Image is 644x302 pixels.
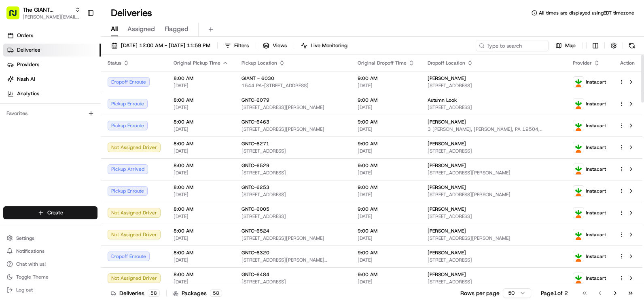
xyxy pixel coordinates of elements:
[358,235,415,241] span: [DATE]
[174,191,229,198] span: [DATE]
[573,77,584,87] img: profile_instacart_ahold_partner.png
[174,60,220,66] span: Original Pickup Time
[358,228,415,234] span: 9:00 AM
[573,251,584,262] img: profile_instacart_ahold_partner.png
[428,206,466,212] span: [PERSON_NAME]
[358,75,415,82] span: 9:00 AM
[552,40,579,51] button: Map
[3,3,84,23] button: The GIANT Company[PERSON_NAME][EMAIL_ADDRESS][DOMAIN_NAME]
[573,208,584,218] img: profile_instacart_ahold_partner.png
[586,253,606,260] span: Instacart
[16,287,33,293] span: Log out
[174,148,229,154] span: [DATE]
[541,289,568,297] div: Page 1 of 2
[16,261,46,267] span: Chat with us!
[3,258,97,270] button: Chat with us!
[573,99,584,109] img: profile_instacart_ahold_partner.png
[241,206,269,212] span: GNTC-6005
[428,184,466,191] span: [PERSON_NAME]
[358,162,415,169] span: 9:00 AM
[241,60,277,66] span: Pickup Location
[358,184,415,191] span: 9:00 AM
[111,24,118,34] span: All
[476,40,549,51] input: Type to search
[241,191,345,198] span: [STREET_ADDRESS]
[174,184,229,191] span: 8:00 AM
[174,119,229,125] span: 8:00 AM
[586,79,606,85] span: Instacart
[121,42,210,49] span: [DATE] 12:00 AM - [DATE] 11:59 PM
[174,271,229,278] span: 8:00 AM
[174,206,229,212] span: 8:00 AM
[3,58,101,71] a: Providers
[241,148,345,154] span: [STREET_ADDRESS]
[573,186,584,196] img: profile_instacart_ahold_partner.png
[241,170,345,176] span: [STREET_ADDRESS]
[241,271,269,278] span: GNTC-6484
[573,142,584,153] img: profile_instacart_ahold_partner.png
[273,42,287,49] span: Views
[573,60,592,66] span: Provider
[241,141,269,147] span: GNTC-6271
[111,289,160,297] div: Deliveries
[586,166,606,172] span: Instacart
[16,248,44,254] span: Notifications
[428,126,560,132] span: 3 [PERSON_NAME], [PERSON_NAME], PA 19504, [GEOGRAPHIC_DATA]
[23,6,72,14] span: The GIANT Company
[173,289,222,297] div: Packages
[17,46,40,54] span: Deliveries
[17,90,39,97] span: Analytics
[221,40,252,51] button: Filters
[17,61,39,68] span: Providers
[241,97,269,103] span: GNTC-6079
[174,228,229,234] span: 8:00 AM
[428,82,560,89] span: [STREET_ADDRESS]
[174,235,229,241] span: [DATE]
[17,32,33,39] span: Orders
[3,107,97,120] div: Favorites
[241,119,269,125] span: GNTC-6463
[428,104,560,111] span: [STREET_ADDRESS]
[311,42,347,49] span: Live Monitoring
[3,233,97,244] button: Settings
[174,75,229,82] span: 8:00 AM
[241,213,345,220] span: [STREET_ADDRESS]
[241,75,274,82] span: GIANT - 6030
[586,188,606,194] span: Instacart
[358,141,415,147] span: 9:00 AM
[174,141,229,147] span: 8:00 AM
[428,279,560,285] span: [STREET_ADDRESS]
[358,191,415,198] span: [DATE]
[358,206,415,212] span: 9:00 AM
[428,250,466,256] span: [PERSON_NAME]
[428,148,560,154] span: [STREET_ADDRESS]
[241,250,269,256] span: GNTC-6320
[174,279,229,285] span: [DATE]
[619,60,636,66] div: Action
[428,191,560,198] span: [STREET_ADDRESS][PERSON_NAME]
[586,144,606,151] span: Instacart
[586,210,606,216] span: Instacart
[573,164,584,174] img: profile_instacart_ahold_partner.png
[428,213,560,220] span: [STREET_ADDRESS]
[23,14,80,20] button: [PERSON_NAME][EMAIL_ADDRESS][DOMAIN_NAME]
[234,42,249,49] span: Filters
[358,60,407,66] span: Original Dropoff Time
[428,228,466,234] span: [PERSON_NAME]
[358,82,415,89] span: [DATE]
[297,40,351,51] button: Live Monitoring
[3,73,101,86] a: Nash AI
[565,42,576,49] span: Map
[3,29,101,42] a: Orders
[210,289,222,297] div: 58
[3,284,97,296] button: Log out
[428,162,466,169] span: [PERSON_NAME]
[358,104,415,111] span: [DATE]
[358,213,415,220] span: [DATE]
[358,170,415,176] span: [DATE]
[428,271,466,278] span: [PERSON_NAME]
[358,97,415,103] span: 9:00 AM
[358,250,415,256] span: 9:00 AM
[358,257,415,263] span: [DATE]
[586,101,606,107] span: Instacart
